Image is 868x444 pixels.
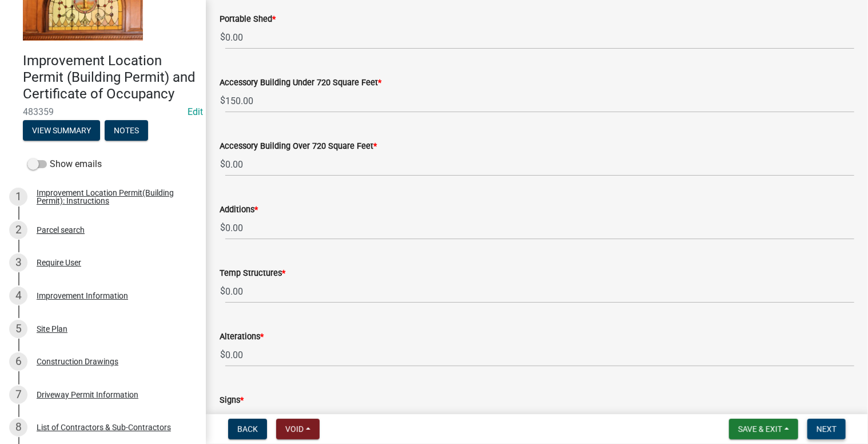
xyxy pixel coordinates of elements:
[9,352,27,371] div: 6
[23,127,100,136] wm-modal-confirm: Summary
[220,206,258,214] label: Additions
[9,386,27,404] div: 7
[9,287,27,305] div: 4
[738,425,782,434] span: Save & Exit
[220,216,226,240] span: $
[37,292,128,300] div: Improvement Information
[27,157,102,171] label: Show emails
[817,425,837,434] span: Next
[220,269,285,277] label: Temp Structures
[276,419,320,439] button: Void
[37,189,188,205] div: Improvement Location Permit(Building Permit): Instructions
[220,333,264,341] label: Alterations
[220,89,226,113] span: $
[729,419,798,439] button: Save & Exit
[188,106,203,117] wm-modal-confirm: Edit Application Number
[220,142,377,150] label: Accessory Building Over 720 Square Feet
[220,397,244,405] label: Signs
[37,325,67,333] div: Site Plan
[23,106,183,117] span: 483359
[188,106,203,117] a: Edit
[220,153,226,176] span: $
[285,425,304,434] span: Void
[105,120,148,141] button: Notes
[37,423,171,431] div: List of Contractors & Sub-Contractors
[228,419,267,439] button: Back
[9,320,27,338] div: 5
[220,407,226,430] span: $
[9,188,27,206] div: 1
[9,221,27,239] div: 2
[9,253,27,272] div: 3
[9,418,27,437] div: 8
[220,26,226,49] span: $
[220,79,381,87] label: Accessory Building Under 720 Square Feet
[37,391,138,399] div: Driveway Permit Information
[37,259,81,267] div: Require User
[37,226,85,234] div: Parcel search
[220,343,226,367] span: $
[37,358,118,366] div: Construction Drawings
[220,15,276,23] label: Portable Shed
[220,280,226,303] span: $
[23,120,100,141] button: View Summary
[237,425,258,434] span: Back
[807,419,846,439] button: Next
[105,127,148,136] wm-modal-confirm: Notes
[23,53,197,102] h4: Improvement Location Permit (Building Permit) and Certificate of Occupancy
